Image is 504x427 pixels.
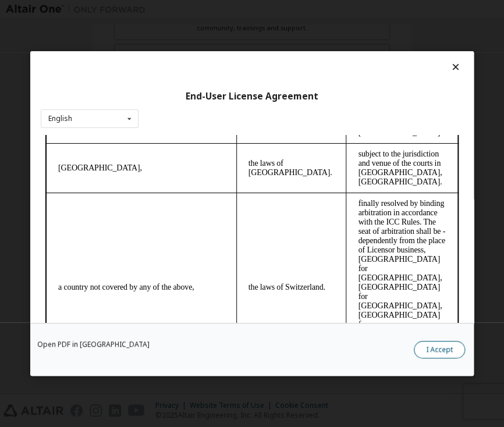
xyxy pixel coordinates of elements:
td: the laws of [GEOGRAPHIC_DATA]. [196,8,306,58]
div: End-User License Agreement [41,91,463,102]
td: a country not covered by any of the above, [5,58,196,247]
td: [GEOGRAPHIC_DATA], [5,8,196,58]
td: finally resolved by binding arbitration in accordance with the ICC Rules. The seat of arbitration... [306,58,417,247]
td: the laws of Switzerland. [196,58,306,247]
div: English [48,115,72,122]
button: I Accept [414,341,465,358]
td: subject to the jurisdiction and venue of the courts in [GEOGRAPHIC_DATA], [GEOGRAPHIC_DATA]. [306,8,417,58]
a: Open PDF in [GEOGRAPHIC_DATA] [37,341,150,348]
